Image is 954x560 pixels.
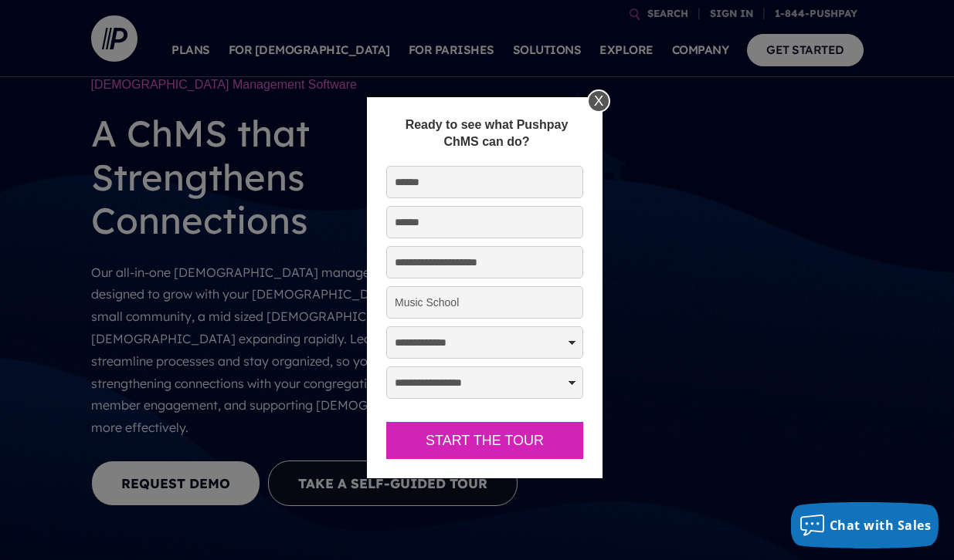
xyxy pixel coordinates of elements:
button: Chat with Sales [791,502,939,548]
input: Organization Name [386,286,583,319]
div: Ready to see what Pushpay ChMS can do? [386,116,587,150]
button: Start the Tour [386,422,583,460]
div: X [587,89,610,113]
span: Chat with Sales [830,517,932,534]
